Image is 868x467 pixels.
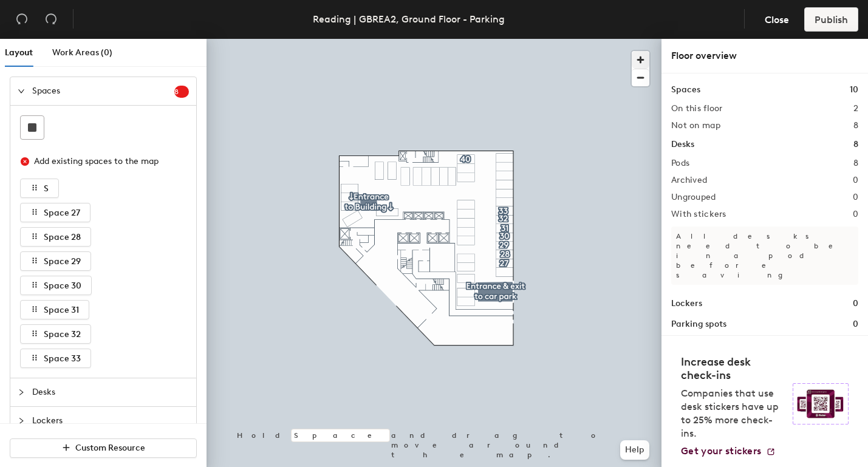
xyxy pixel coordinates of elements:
h1: Desks [671,138,694,151]
h2: 0 [853,176,858,185]
button: Undo (⌘ + Z) [10,7,34,32]
span: expanded [18,87,25,95]
h2: 2 [853,104,858,114]
span: Desks [32,378,189,406]
span: Layout [5,47,33,58]
button: Publish [804,7,858,32]
h2: Ungrouped [671,193,716,202]
h1: 10 [850,83,858,97]
h1: 8 [853,138,858,151]
span: Space 33 [44,353,81,364]
span: Spaces [32,77,174,105]
span: Space 29 [44,256,81,267]
button: Custom Resource [10,438,197,458]
span: Custom Resource [75,443,145,453]
h1: Spaces [671,83,700,97]
button: Help [620,440,649,460]
span: Close [765,14,789,26]
span: 8 [174,87,189,96]
button: S [20,179,59,198]
h1: 0 [853,318,858,331]
p: Companies that use desk stickers have up to 25% more check-ins. [681,387,785,440]
button: Space 30 [20,276,92,295]
p: All desks need to be in a pod before saving [671,227,858,285]
h2: With stickers [671,210,726,219]
h2: Archived [671,176,707,185]
span: Get your stickers [681,445,761,457]
span: collapsed [18,389,25,396]
button: Space 31 [20,300,89,319]
span: close-circle [21,157,29,166]
button: Space 32 [20,324,91,344]
span: Space 32 [44,329,81,339]
sup: 8 [174,86,189,98]
span: Space 27 [44,208,80,218]
span: S [44,183,49,194]
button: Space 27 [20,203,91,222]
button: Redo (⌘ + ⇧ + Z) [39,7,63,32]
span: Space 31 [44,305,79,315]
button: Space 28 [20,227,91,247]
a: Get your stickers [681,445,776,457]
h1: Parking spots [671,318,726,331]
div: Add existing spaces to the map [34,155,179,168]
h2: 0 [853,193,858,202]
span: Lockers [32,407,189,435]
h2: 8 [853,159,858,168]
span: collapsed [18,417,25,424]
div: Reading | GBREA2, Ground Floor - Parking [313,12,505,27]
h4: Increase desk check-ins [681,355,785,382]
h2: Not on map [671,121,720,131]
h2: 0 [853,210,858,219]
button: Close [754,7,799,32]
span: Work Areas (0) [52,47,112,58]
h1: Lockers [671,297,702,310]
span: Space 28 [44,232,81,242]
img: Sticker logo [793,383,849,424]
h1: 0 [853,297,858,310]
button: Space 29 [20,251,91,271]
span: Space 30 [44,281,81,291]
h2: On this floor [671,104,723,114]
h2: Pods [671,159,689,168]
button: Space 33 [20,349,91,368]
div: Floor overview [671,49,858,63]
h2: 8 [853,121,858,131]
